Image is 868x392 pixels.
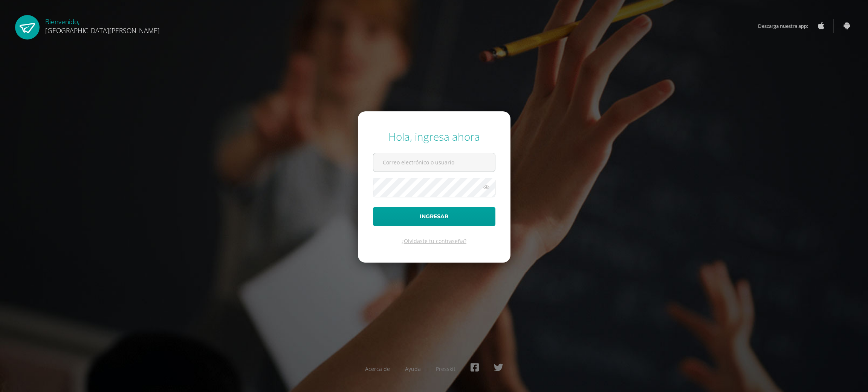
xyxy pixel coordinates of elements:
[373,153,495,172] input: Correo electrónico o usuario
[436,365,455,372] a: Presskit
[365,365,390,372] a: Acerca de
[45,15,160,35] div: Bienvenido,
[402,237,466,245] a: ¿Olvidaste tu contraseña?
[758,19,816,33] span: Descarga nuestra app:
[373,207,495,226] button: Ingresar
[45,26,160,35] span: [GEOGRAPHIC_DATA][PERSON_NAME]
[373,129,495,144] div: Hola, ingresa ahora
[405,365,421,372] a: Ayuda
